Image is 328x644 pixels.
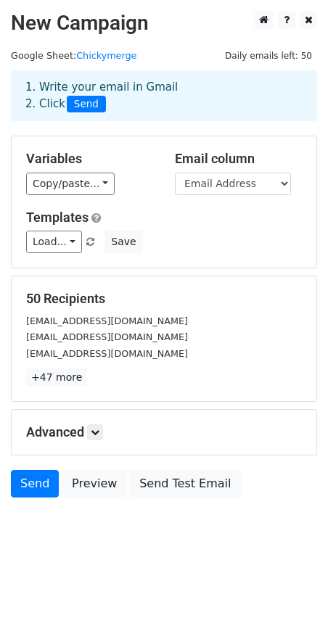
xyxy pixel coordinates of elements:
[62,470,126,498] a: Preview
[26,173,115,195] a: Copy/paste...
[255,574,328,644] iframe: Chat Widget
[67,96,106,113] span: Send
[26,291,302,307] h5: 50 Recipients
[26,315,188,326] small: [EMAIL_ADDRESS][DOMAIN_NAME]
[26,368,87,387] a: +47 more
[104,231,142,253] button: Save
[220,50,317,61] a: Daily emails left: 50
[11,11,317,36] h2: New Campaign
[26,151,153,167] h5: Variables
[175,151,302,167] h5: Email column
[11,50,136,61] small: Google Sheet:
[11,470,59,498] a: Send
[15,79,313,112] div: 1. Write your email in Gmail 2. Click
[76,50,136,61] a: Chickymerge
[26,210,89,225] a: Templates
[26,231,82,253] a: Load...
[26,348,188,359] small: [EMAIL_ADDRESS][DOMAIN_NAME]
[26,424,302,440] h5: Advanced
[130,470,240,498] a: Send Test Email
[26,331,188,342] small: [EMAIL_ADDRESS][DOMAIN_NAME]
[220,48,317,64] span: Daily emails left: 50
